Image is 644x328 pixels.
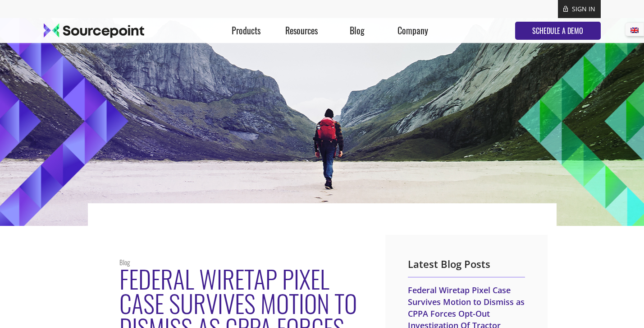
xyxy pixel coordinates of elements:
[385,18,440,43] div: Company
[119,258,363,267] p: Blog
[44,23,144,38] img: logo.svg
[563,5,568,12] img: lock.svg
[630,28,639,33] img: English
[572,5,595,13] a: SIGN IN
[408,258,525,277] p: Latest Blog Posts
[515,22,601,40] a: SCHEDULE A DEMO
[329,18,385,43] div: Blog
[218,18,274,43] div: Products
[274,18,329,43] div: Resources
